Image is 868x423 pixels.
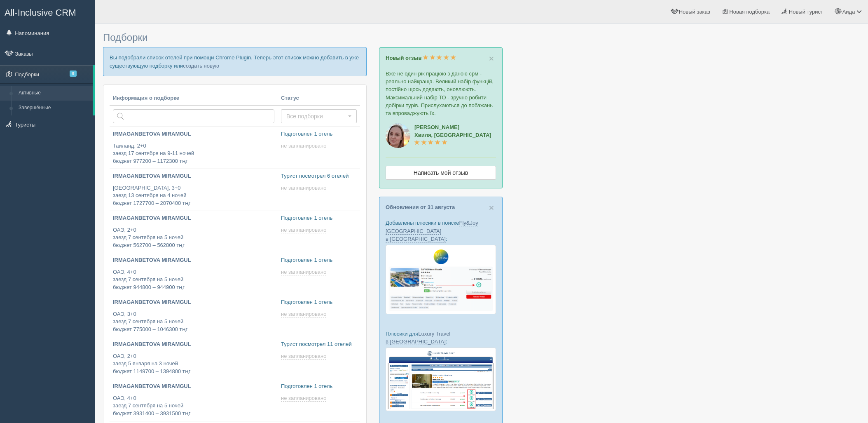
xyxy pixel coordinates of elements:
[0,0,94,23] a: All-Inclusive CRM
[15,101,93,115] a: Завершённые
[281,341,357,348] p: Турист посмотрел 11 отелей
[113,395,274,418] p: ОАЭ, 4+0 заезд 7 сентября на 5 ночей бюджет 3931400 – 3931500 тңг
[281,269,326,275] span: не запланировано
[113,256,274,264] p: IRMAGANBETOVA MIRAMGUL
[113,268,274,291] p: ОАЭ, 4+0 заезд 7 сентября на 5 ночей бюджет 944800 – 944900 тңг
[386,219,496,242] p: Добавлены плюсики в поиске :
[286,112,346,120] span: Все подборки
[113,142,274,165] p: Таиланд, 2+0 заезд 17 сентября на 9-11 ночей бюджет 977200 – 1172300 тңг
[679,9,710,15] span: Новый заказ
[281,311,326,317] span: не запланировано
[281,109,357,123] button: Все подборки
[281,395,326,402] span: не запланировано
[489,203,494,212] button: Close
[281,256,357,264] p: Подготовлен 1 отель
[386,330,496,345] p: Плюсики для :
[110,169,278,211] a: IRMAGANBETOVA MIRAMGUL [GEOGRAPHIC_DATA], 3+0заезд 13 сентября на 4 ночейбюджет 1727700 – 2070400...
[15,86,93,101] a: Активные
[113,310,274,334] p: ОАЭ, 3+0 заезд 7 сентября на 5 ночей бюджет 775000 – 1046300 тңг
[281,395,328,402] a: не запланировано
[183,63,219,69] a: создать новую
[113,130,274,138] p: IRMAGANBETOVA MIRAMGUL
[386,166,496,180] a: Написать мой отзыв
[70,70,77,77] span: 8
[113,298,274,306] p: IRMAGANBETOVA MIRAMGUL
[386,55,456,61] a: Новый отзыв
[281,269,328,275] a: не запланировано
[489,203,494,212] span: ×
[278,91,360,106] th: Статус
[113,226,274,249] p: ОАЭ, 2+0 заезд 7 сентября на 5 ночей бюджет 562700 – 562800 тңг
[110,91,278,106] th: Информация о подборке
[110,295,278,337] a: IRMAGANBETOVA MIRAMGUL ОАЭ, 3+0заезд 7 сентября на 5 ночейбюджет 775000 – 1046300 тңг
[281,130,357,138] p: Подготовлен 1 отель
[103,47,367,76] p: Вы подобрали список отелей при помощи Chrome Plugin. Теперь этот список можно добавить в уже суще...
[281,214,357,222] p: Подготовлен 1 отель
[113,383,274,390] p: IRMAGANBETOVA MIRAMGUL
[110,211,278,253] a: IRMAGANBETOVA MIRAMGUL ОАЭ, 2+0заезд 7 сентября на 5 ночейбюджет 562700 – 562800 тңг
[386,220,478,242] a: Fly&Joy [GEOGRAPHIC_DATA] в [GEOGRAPHIC_DATA]
[414,124,491,146] a: [PERSON_NAME]Хвиля, [GEOGRAPHIC_DATA]
[110,379,278,421] a: IRMAGANBETOVA MIRAMGUL ОАЭ, 4+0заезд 7 сентября на 5 ночейбюджет 3931400 – 3931500 тңг
[489,54,494,63] span: ×
[842,9,855,15] span: Аида
[110,337,278,379] a: IRMAGANBETOVA MIRAMGUL ОАЭ, 2+0заезд 5 января на 3 ночейбюджет 1149700 – 1394800 тңг
[281,227,326,233] span: не запланировано
[789,9,823,15] span: Новый турист
[281,353,326,360] span: не запланировано
[489,54,494,63] button: Close
[281,311,328,317] a: не запланировано
[729,9,770,15] span: Новая подборка
[281,185,328,191] a: не запланировано
[281,353,328,360] a: не запланировано
[5,7,76,18] span: All-Inclusive CRM
[113,352,274,376] p: ОАЭ, 2+0 заезд 5 января на 3 ночей бюджет 1149700 – 1394800 тңг
[386,331,450,345] a: Luxury Travel в [GEOGRAPHIC_DATA]
[110,127,278,169] a: IRMAGANBETOVA MIRAMGUL Таиланд, 2+0заезд 17 сентября на 9-11 ночейбюджет 977200 – 1172300 тңг
[113,184,274,207] p: [GEOGRAPHIC_DATA], 3+0 заезд 13 сентября на 4 ночей бюджет 1727700 – 2070400 тңг
[281,298,357,306] p: Подготовлен 1 отель
[386,204,455,210] a: Обновления от 31 августа
[281,172,357,180] p: Турист посмотрел 6 отелей
[281,143,326,149] span: не запланировано
[281,185,326,191] span: не запланировано
[103,32,147,43] span: Подборки
[110,253,278,295] a: IRMAGANBETOVA MIRAMGUL ОАЭ, 4+0заезд 7 сентября на 5 ночейбюджет 944800 – 944900 тңг
[113,172,274,180] p: IRMAGANBETOVA MIRAMGUL
[386,70,496,117] p: Вже не один рік працюю з даною срм - реально найкраща. Великий набір функцій, постійно щось додаю...
[281,383,357,390] p: Подготовлен 1 отель
[281,143,328,149] a: не запланировано
[281,227,328,233] a: не запланировано
[386,348,496,411] img: luxury-travel-%D0%BF%D0%BE%D0%B4%D0%B1%D0%BE%D1%80%D0%BA%D0%B0-%D1%81%D1%80%D0%BC-%D0%B4%D0%BB%D1...
[113,214,274,222] p: IRMAGANBETOVA MIRAMGUL
[113,341,274,348] p: IRMAGANBETOVA MIRAMGUL
[113,109,274,123] input: Поиск по стране или туристу
[386,245,496,314] img: fly-joy-de-proposal-crm-for-travel-agency.png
